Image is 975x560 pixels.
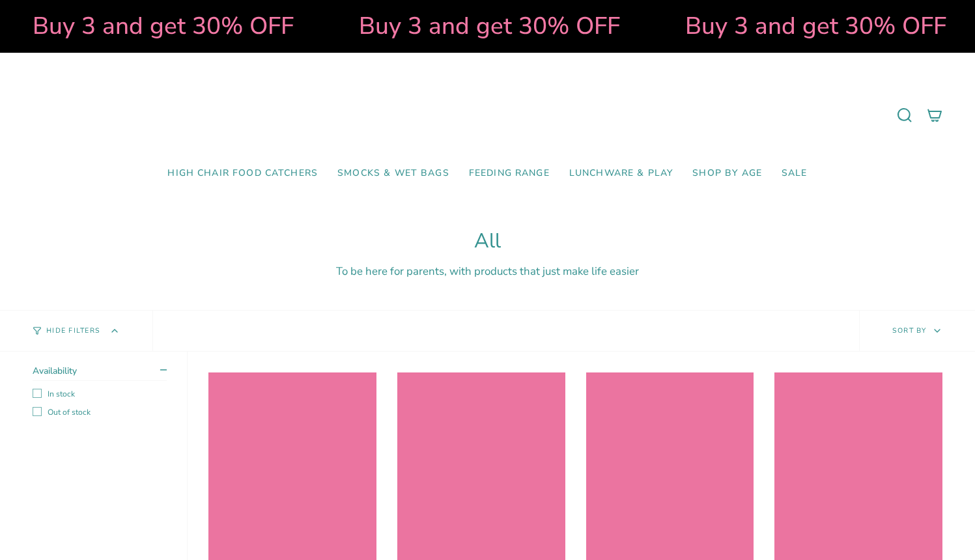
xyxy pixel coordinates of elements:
span: SALE [782,168,808,179]
a: Mumma’s Little Helpers [375,72,600,158]
span: Availability [33,365,77,377]
label: Out of stock [33,407,167,417]
h1: All [33,229,942,253]
strong: Buy 3 and get 30% OFF [20,10,281,42]
a: Feeding Range [459,158,559,189]
span: Smocks & Wet Bags [337,168,449,179]
a: SALE [772,158,817,189]
span: Shop by Age [692,168,762,179]
a: Shop by Age [683,158,772,189]
strong: Buy 3 and get 30% OFF [346,10,608,42]
a: High Chair Food Catchers [158,158,328,189]
span: Sort by [892,326,927,335]
summary: Availability [33,365,167,381]
span: Feeding Range [469,168,550,179]
strong: Buy 3 and get 30% OFF [673,10,934,42]
label: In stock [33,389,167,399]
span: Hide Filters [46,328,100,335]
span: To be here for parents, with products that just make life easier [336,264,639,279]
a: Lunchware & Play [559,158,683,189]
button: Sort by [859,311,975,351]
span: High Chair Food Catchers [167,168,318,179]
span: Lunchware & Play [569,168,673,179]
a: Smocks & Wet Bags [328,158,459,189]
